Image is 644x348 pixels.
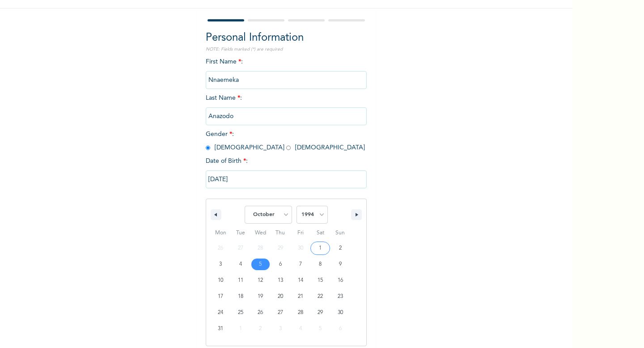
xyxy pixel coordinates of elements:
button: 27 [271,305,291,321]
button: 25 [231,305,251,321]
button: 11 [231,272,251,289]
span: Fri [290,226,310,240]
span: 3 [219,256,222,272]
span: 21 [298,289,303,305]
span: Wed [250,226,271,240]
span: Date of Birth : [206,157,248,166]
input: Enter your first name [206,71,367,89]
button: 8 [310,256,330,272]
button: 23 [330,289,350,305]
span: 17 [218,289,223,305]
button: 12 [250,272,271,289]
span: 8 [319,256,322,272]
button: 2 [330,240,350,256]
input: Enter your last name [206,107,367,125]
span: 31 [218,321,223,337]
span: 29 [318,305,323,321]
span: 20 [278,289,283,305]
span: 26 [258,305,263,321]
span: 27 [278,305,283,321]
button: 5 [250,256,271,272]
span: Thu [271,226,291,240]
h2: Personal Information [206,30,367,46]
span: 16 [338,272,343,289]
input: DD-MM-YYYY [206,170,367,188]
button: 18 [231,289,251,305]
p: NOTE: Fields marked (*) are required [206,46,367,53]
button: 22 [310,289,330,305]
span: 19 [258,289,263,305]
button: 29 [310,305,330,321]
button: 9 [330,256,350,272]
span: Tue [231,226,251,240]
button: 15 [310,272,330,289]
span: 22 [318,289,323,305]
span: 1 [319,240,322,256]
span: Sun [330,226,350,240]
span: 6 [279,256,282,272]
button: 21 [290,289,310,305]
button: 14 [290,272,310,289]
button: 7 [290,256,310,272]
button: 17 [211,289,231,305]
span: 9 [339,256,342,272]
span: 12 [258,272,263,289]
span: 13 [278,272,283,289]
button: 30 [330,305,350,321]
button: 28 [290,305,310,321]
span: 28 [298,305,303,321]
button: 10 [211,272,231,289]
span: Mon [211,226,231,240]
span: Last Name : [206,95,367,119]
span: 4 [239,256,242,272]
span: 23 [338,289,343,305]
span: Gender : [DEMOGRAPHIC_DATA] [DEMOGRAPHIC_DATA] [206,131,365,151]
button: 19 [250,289,271,305]
button: 24 [211,305,231,321]
button: 13 [271,272,291,289]
span: 5 [259,256,262,272]
button: 3 [211,256,231,272]
span: Sat [310,226,330,240]
span: 15 [318,272,323,289]
span: First Name : [206,59,367,83]
button: 31 [211,321,231,337]
span: 18 [238,289,243,305]
span: 10 [218,272,223,289]
span: 24 [218,305,223,321]
span: 2 [339,240,342,256]
span: 11 [238,272,243,289]
button: 1 [310,240,330,256]
button: 26 [250,305,271,321]
span: 25 [238,305,243,321]
span: 7 [299,256,302,272]
button: 20 [271,289,291,305]
button: 4 [231,256,251,272]
span: 14 [298,272,303,289]
span: 30 [338,305,343,321]
button: 16 [330,272,350,289]
button: 6 [271,256,291,272]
